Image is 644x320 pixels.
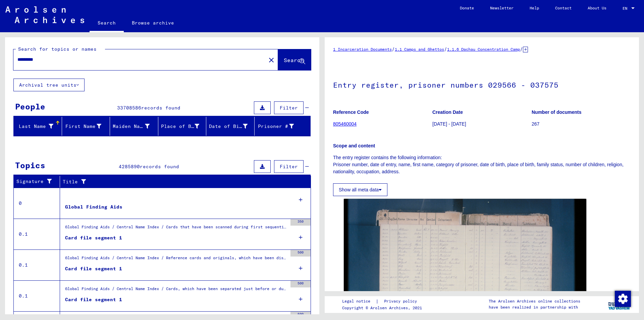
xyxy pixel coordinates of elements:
[333,109,369,115] b: Reference Code
[333,70,631,99] h1: Entry register, prisoner numbers 029566 - 037575
[14,280,60,311] td: 0.1
[113,121,158,132] div: Maiden Name
[65,234,122,241] div: Card file segment 1
[209,121,256,132] div: Date of Birth
[14,188,60,219] td: 0
[395,47,444,52] a: 1.1 Camps and Ghettos
[333,183,387,196] button: Show all meta data
[62,117,110,136] mat-header-cell: First Name
[607,296,632,313] img: yv_logo.png
[15,100,45,112] div: People
[117,105,141,111] span: 33708586
[65,265,122,272] div: Card file segment 1
[63,178,298,185] div: Title
[257,123,294,130] div: Prisoner #
[392,46,395,52] span: /
[161,121,208,132] div: Place of Birth
[63,176,304,187] div: Title
[255,117,311,136] mat-header-cell: Prisoner #
[141,105,180,111] span: records found
[532,121,631,128] p: 267
[5,6,84,23] img: Arolsen_neg.svg
[113,123,150,130] div: Maiden Name
[432,109,463,115] b: Creation Date
[432,121,531,128] p: [DATE] - [DATE]
[18,46,97,52] mat-label: Search for topics or names
[290,219,311,226] div: 350
[290,312,311,318] div: 500
[14,249,60,280] td: 0.1
[16,121,62,132] div: Last Name
[161,123,200,130] div: Place of Birth
[267,56,275,64] mat-icon: close
[65,203,122,211] div: Global Finding Aids
[14,219,60,249] td: 0.1
[333,154,631,175] p: The entry register contains the following information: Prisoner number, date of entry, name, firs...
[65,121,110,132] div: First Name
[16,178,55,185] div: Signature
[274,160,304,173] button: Filter
[623,6,630,11] span: EN
[520,46,523,52] span: /
[379,298,425,305] a: Privacy policy
[65,255,287,264] div: Global Finding Aids / Central Name Index / Reference cards and originals, which have been discove...
[489,304,580,310] p: have been realized in partnership with
[119,164,140,170] span: 4285890
[65,224,287,233] div: Global Finding Aids / Central Name Index / Cards that have been scanned during first sequential m...
[124,15,182,31] a: Browse archive
[280,164,298,170] span: Filter
[15,159,45,171] div: Topics
[257,121,303,132] div: Prisoner #
[206,117,255,136] mat-header-cell: Date of Birth
[209,123,248,130] div: Date of Birth
[65,286,287,295] div: Global Finding Aids / Central Name Index / Cards, which have been separated just before or during...
[489,298,580,304] p: The Arolsen Archives online collections
[16,123,53,130] div: Last Name
[278,49,311,70] button: Search
[90,15,124,32] a: Search
[14,117,62,136] mat-header-cell: Last Name
[280,105,298,111] span: Filter
[447,47,520,52] a: 1.1.6 Dachau Concentration Camp
[333,47,392,52] a: 1 Incarceration Documents
[16,176,61,187] div: Signature
[274,101,304,114] button: Filter
[65,123,102,130] div: First Name
[342,298,376,305] a: Legal notice
[333,121,357,127] a: 805460004
[333,143,375,148] b: Scope and content
[342,298,425,305] div: |
[532,109,582,115] b: Number of documents
[65,296,122,303] div: Card file segment 1
[615,291,631,307] img: Change consent
[290,281,311,287] div: 500
[290,250,311,257] div: 500
[140,164,179,170] span: records found
[342,305,425,311] p: Copyright © Arolsen Archives, 2021
[13,79,85,91] button: Archival tree units
[284,57,304,63] span: Search
[110,117,158,136] mat-header-cell: Maiden Name
[158,117,207,136] mat-header-cell: Place of Birth
[444,46,447,52] span: /
[265,53,278,66] button: Clear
